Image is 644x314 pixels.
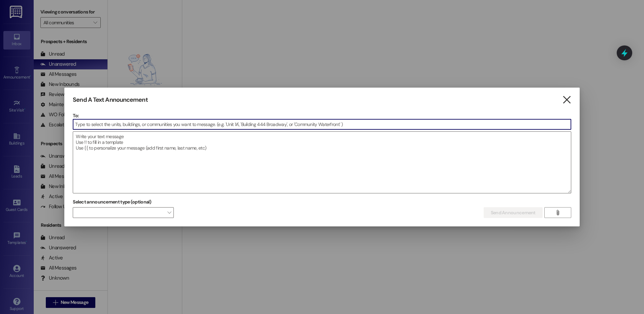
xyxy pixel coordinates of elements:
button: Send Announcement [484,207,543,218]
input: Type to select the units, buildings, or communities you want to message. (e.g. 'Unit 1A', 'Buildi... [73,119,571,129]
i:  [555,210,560,215]
span: Send Announcement [491,209,536,216]
label: Select announcement type (optional) [73,197,152,207]
h3: Send A Text Announcement [73,96,148,104]
i:  [562,96,571,103]
p: To: [73,112,571,119]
